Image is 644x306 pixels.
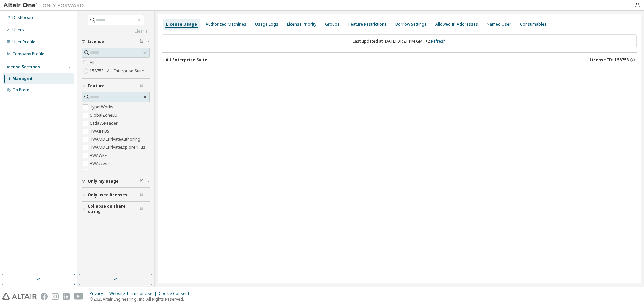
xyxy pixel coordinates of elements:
button: Only my usage [82,174,150,189]
span: Clear filter [140,192,144,198]
div: Allowed IP Addresses [435,21,478,27]
div: Company Profile [12,51,44,57]
label: HWAMDCPrivateExplorerPlus [90,143,147,151]
label: HWAWPF [90,151,108,160]
div: Consumables [520,21,547,27]
span: License [88,39,104,44]
div: Website Terms of Use [109,291,159,296]
div: Usage Logs [255,21,278,27]
img: altair_logo.svg [2,293,37,300]
span: Clear filter [140,206,144,212]
img: facebook.svg [41,293,48,300]
div: User Profile [12,39,35,45]
div: Named User [487,21,511,27]
span: Only used licenses [88,192,127,198]
div: Managed [12,76,32,81]
span: Feature [88,83,105,89]
span: Clear filter [140,83,144,89]
span: License ID: 158753 [590,57,629,63]
div: Last updated at: [DATE] 01:21 PM GMT+2 [162,34,637,48]
img: linkedin.svg [63,293,70,300]
div: On Prem [12,87,29,93]
button: Feature [82,79,150,93]
button: AU Enterprise SuiteLicense ID: 158753 [162,53,637,68]
a: Refresh [431,38,446,44]
span: Collapse on share string [88,204,140,214]
label: HWAMDCPrivateAuthoring [90,135,142,143]
p: © 2025 Altair Engineering, Inc. All Rights Reserved. [90,296,193,302]
div: AU Enterprise Suite [166,57,207,63]
label: HWAIFPBS [90,127,111,135]
div: Authorized Machines [206,21,246,27]
div: License Priority [287,21,316,27]
div: Feature Restrictions [348,21,387,27]
img: Altair One [3,2,87,9]
label: HWAccess [90,160,111,168]
div: Dashboard [12,15,35,20]
img: instagram.svg [52,293,59,300]
button: Only used licenses [82,188,150,203]
div: License Usage [166,21,197,27]
span: Clear filter [140,179,144,184]
div: License Settings [4,64,40,70]
img: youtube.svg [74,293,84,300]
button: Collapse on share string [82,202,150,216]
div: Privacy [90,291,109,296]
label: All [90,59,96,67]
a: Clear all [82,29,150,34]
button: License [82,34,150,49]
div: Borrow Settings [395,21,427,27]
label: HWAccessEmbedded [90,168,132,176]
div: Groups [325,21,340,27]
label: 158753 - AU Enterprise Suite [90,67,145,75]
label: HyperWorks [90,103,115,111]
div: Users [12,27,24,33]
span: Only my usage [88,179,119,184]
span: Clear filter [140,39,144,44]
div: Cookie Consent [159,291,193,296]
label: GlobalZoneEU [90,111,119,119]
label: CatiaV5Reader [90,119,119,127]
